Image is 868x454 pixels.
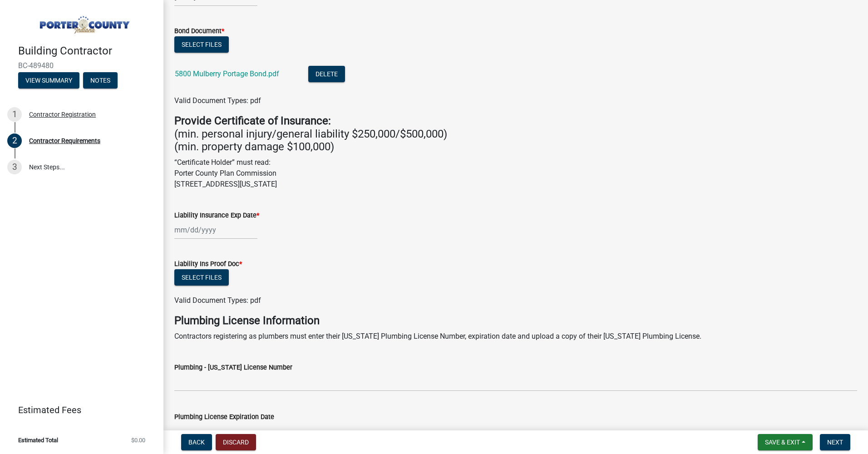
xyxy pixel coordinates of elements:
span: $0.00 [131,437,145,443]
span: Next [827,439,843,446]
div: Contractor Registration [29,111,96,118]
button: Next [820,434,850,450]
button: Save & Exit [758,434,813,450]
strong: Plumbing License Information [174,314,320,327]
span: Back [188,439,205,446]
span: Save & Exit [765,439,800,446]
button: Delete [308,66,345,82]
input: mm/dd/yyyy [174,221,257,239]
span: Valid Document Types: pdf [174,96,261,105]
label: Plumbing License Expiration Date [174,414,274,420]
p: “Certificate Holder” must read: Porter County Plan Commission [STREET_ADDRESS][US_STATE] [174,157,857,190]
div: 1 [7,107,22,122]
button: Discard [216,434,256,450]
h4: (min. personal injury/general liability $250,000/$500,000) (min. property damage $100,000) [174,114,857,153]
p: Contractors registering as plumbers must enter their [US_STATE] Plumbing License Number, expirati... [174,331,857,342]
div: 3 [7,160,22,174]
h4: Building Contractor [18,44,156,58]
wm-modal-confirm: Delete Document [308,70,345,79]
span: Valid Document Types: pdf [174,296,261,305]
div: Contractor Requirements [29,138,100,144]
button: View Summary [18,72,79,89]
div: 2 [7,133,22,148]
button: Notes [83,72,118,89]
span: BC-489480 [18,61,145,70]
span: Estimated Total [18,437,58,443]
wm-modal-confirm: Summary [18,77,79,84]
label: Bond Document [174,28,224,35]
img: Porter County, Indiana [18,10,149,35]
strong: Provide Certificate of Insurance: [174,114,331,127]
button: Select files [174,269,229,286]
a: Estimated Fees [7,401,149,419]
button: Back [181,434,212,450]
label: Plumbing - [US_STATE] License Number [174,365,292,371]
button: Select files [174,36,229,53]
a: 5800 Mulberry Portage Bond.pdf [175,69,279,78]
label: Liability Insurance Exp Date [174,212,259,219]
input: mm/dd/yyyy [174,422,257,441]
wm-modal-confirm: Notes [83,77,118,84]
label: Liability Ins Proof Doc [174,261,242,267]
